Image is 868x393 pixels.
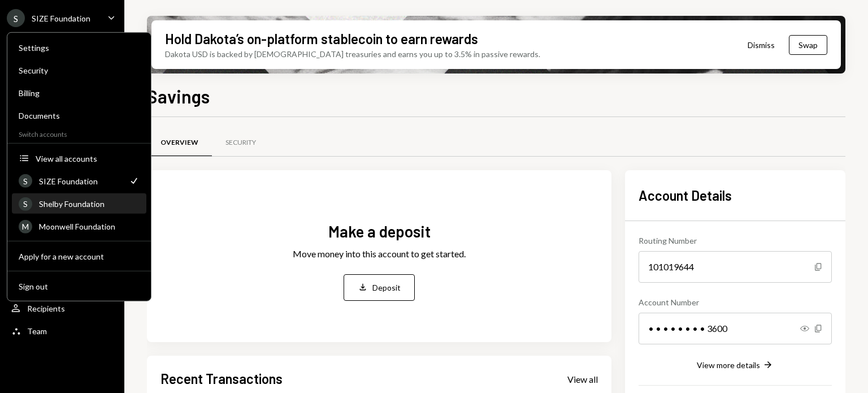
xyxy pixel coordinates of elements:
[32,14,90,23] div: SIZE Foundation
[19,281,140,291] div: Sign out
[165,48,540,60] div: Dakota USD is backed by [DEMOGRAPHIC_DATA] treasuries and earns you up to 3.5% in passive rewards.
[12,60,146,80] a: Security
[639,296,832,308] div: Account Number
[19,197,32,210] div: S
[639,235,832,247] div: Routing Number
[789,35,827,55] button: Swap
[212,128,270,157] a: Security
[225,138,256,148] div: Security
[12,277,146,297] button: Sign out
[697,359,774,372] button: View more details
[160,138,198,148] div: Overview
[567,374,598,385] div: View all
[27,304,65,313] div: Recipients
[39,222,140,231] div: Moonwell Foundation
[39,199,140,209] div: Shelby Foundation
[19,219,32,233] div: M
[12,149,146,169] button: View all accounts
[7,298,118,318] a: Recipients
[19,43,140,53] div: Settings
[372,282,401,293] div: Deposit
[12,37,146,58] a: Settings
[7,128,151,139] div: Switch accounts
[12,247,146,267] button: Apply for a new account
[7,9,25,27] div: S
[36,153,140,163] div: View all accounts
[165,29,478,48] div: Hold Dakota’s on-platform stablecoin to earn rewards
[734,32,789,58] button: Dismiss
[567,373,598,385] a: View all
[19,251,140,261] div: Apply for a new account
[147,85,210,107] h1: Savings
[19,88,140,98] div: Billing
[19,111,140,120] div: Documents
[293,247,466,261] div: Move money into this account to get started.
[639,251,832,283] div: 101019644
[27,326,47,336] div: Team
[39,176,121,185] div: SIZE Foundation
[12,105,146,126] a: Documents
[7,321,118,341] a: Team
[19,174,32,188] div: S
[12,216,146,236] a: MMoonwell Foundation
[19,66,140,75] div: Security
[639,313,832,344] div: • • • • • • • • 3600
[147,128,212,157] a: Overview
[12,83,146,103] a: Billing
[160,369,283,388] h2: Recent Transactions
[344,274,415,301] button: Deposit
[12,193,146,214] a: SShelby Foundation
[697,360,760,370] div: View more details
[328,221,431,243] div: Make a deposit
[639,186,832,205] h2: Account Details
